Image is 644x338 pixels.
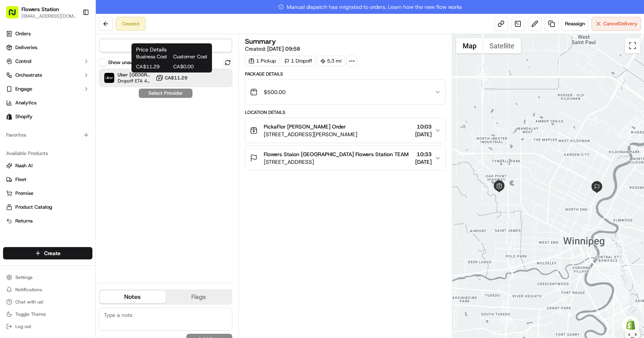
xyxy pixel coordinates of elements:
[3,321,92,332] button: Log out
[6,162,89,169] a: Nash AI
[136,46,207,53] h1: Price Details
[6,190,89,197] a: Promise
[15,287,42,293] span: Notifications
[8,31,140,43] p: Welcome 👋
[104,73,114,83] img: Uber Canada
[54,130,93,136] a: Powered byPylon
[264,88,286,96] span: $500.00
[156,74,187,82] button: CA$11.29
[3,297,92,307] button: Chat with us!
[415,130,432,138] span: [DATE]
[3,284,92,295] button: Notifications
[15,162,33,169] span: Nash AI
[15,30,31,37] span: Orders
[3,201,92,213] button: Product Catalog
[415,158,432,166] span: [DATE]
[6,176,89,183] a: Fleet
[565,20,585,27] span: Reassign
[3,160,92,172] button: Nash AI
[118,78,153,84] span: Dropoff ETA 48 minutes
[3,97,92,109] a: Analytics
[15,299,43,305] span: Chat with us!
[3,147,92,160] div: Available Products
[245,71,446,77] div: Package Details
[5,108,62,122] a: 📗Knowledge Base
[3,215,92,227] button: Returns
[3,272,92,283] button: Settings
[3,129,92,141] div: Favorites
[165,75,187,81] span: CA$11.29
[456,38,483,53] button: Show street map
[264,130,357,138] span: [STREET_ADDRESS][PERSON_NAME]
[264,158,409,166] span: [STREET_ADDRESS]
[245,45,300,53] span: Created:
[278,3,462,11] span: Manual dispatch has migrated to orders. Learn how the new flow works
[245,38,276,45] h3: Summary
[3,173,92,186] button: Fleet
[15,58,31,65] span: Control
[26,81,97,87] div: We're available if you need us!
[130,76,140,85] button: Start new chat
[26,73,126,81] div: Start new chat
[245,118,445,143] button: PickaFlor [PERSON_NAME] Order[STREET_ADDRESS][PERSON_NAME]10:03[DATE]
[3,83,92,95] button: Engage
[245,80,445,104] button: $500.00
[317,56,345,66] div: 5.3 mi
[15,274,33,280] span: Settings
[3,41,92,54] a: Deliveries
[3,55,92,68] button: Control
[264,123,346,130] span: PickaFlor [PERSON_NAME] Order
[281,56,315,66] div: 1 Dropoff
[267,45,300,52] span: [DATE] 09:58
[21,5,59,13] button: Flowers Station
[118,72,153,78] span: Uber [GEOGRAPHIC_DATA]
[15,99,36,106] span: Analytics
[15,204,52,211] span: Product Catalog
[3,69,92,81] button: Orchestrate
[108,59,147,66] label: Show unavailable
[3,187,92,200] button: Promise
[591,17,641,31] button: CancelDelivery
[72,111,123,119] span: API Documentation
[15,218,33,224] span: Returns
[15,190,33,197] span: Promise
[8,112,14,118] div: 📗
[173,63,207,70] span: CA$0.00
[8,8,23,23] img: Nash
[3,247,92,259] button: Create
[15,311,46,317] span: Toggle Theme
[15,176,26,183] span: Fleet
[15,111,59,119] span: Knowledge Base
[3,3,79,21] button: Flowers Station[EMAIL_ADDRESS][DOMAIN_NAME]
[245,56,279,66] div: 1 Pickup
[6,114,12,120] img: Shopify logo
[15,113,33,120] span: Shopify
[6,218,89,224] a: Returns
[100,40,232,52] button: Quotes
[264,150,409,158] span: Flowers Staion [GEOGRAPHIC_DATA] Flowers Station TEAM
[562,17,588,31] button: Reassign
[483,38,521,53] button: Show satellite imagery
[3,110,92,123] a: Shopify
[166,291,232,303] button: Flags
[100,291,166,303] button: Notes
[3,309,92,320] button: Toggle Theme
[415,150,432,158] span: 10:33
[136,63,170,70] span: CA$11.29
[76,130,93,136] span: Pylon
[136,53,170,60] span: Business Cost
[15,86,32,92] span: Engage
[20,49,138,58] input: Got a question? Start typing here...
[65,112,71,118] div: 💻
[8,73,21,87] img: 1736555255976-a54dd68f-1ca7-489b-9aae-adbdc363a1c4
[15,323,31,330] span: Log out
[245,146,445,170] button: Flowers Staion [GEOGRAPHIC_DATA] Flowers Station TEAM[STREET_ADDRESS]10:33[DATE]
[21,13,76,19] button: [EMAIL_ADDRESS][DOMAIN_NAME]
[3,28,92,40] a: Orders
[62,108,126,122] a: 💻API Documentation
[6,204,89,211] a: Product Catalog
[603,20,637,27] span: Cancel Delivery
[173,53,207,60] span: Customer Cost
